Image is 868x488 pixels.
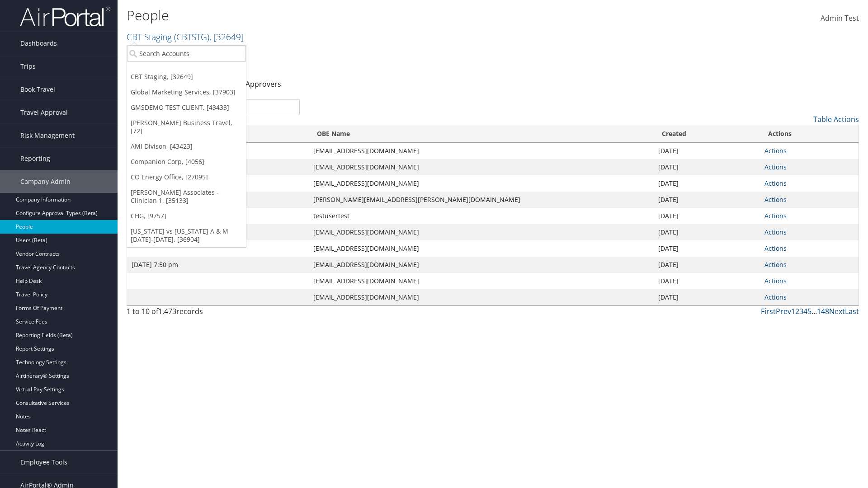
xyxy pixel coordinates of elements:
span: Company Admin [20,170,71,193]
td: [DATE] [654,240,760,257]
img: airportal-logo.png [20,6,110,27]
a: 148 [817,306,829,316]
td: [EMAIL_ADDRESS][DOMAIN_NAME] [309,273,654,289]
span: … [811,306,817,316]
a: CHG, [9757] [127,208,246,224]
a: Global Marketing Services, [37903] [127,84,246,100]
span: Risk Management [20,124,75,147]
th: OBE Name: activate to sort column ascending [309,125,654,143]
td: [EMAIL_ADDRESS][DOMAIN_NAME] [309,175,654,192]
span: Employee Tools [20,451,67,474]
th: Created: activate to sort column ascending [654,125,760,143]
a: Actions [764,146,787,155]
td: [DATE] [654,143,760,159]
td: testusertest [309,208,654,224]
a: Admin Test [821,5,859,33]
td: [DATE] [654,192,760,208]
span: 1,473 [158,306,176,316]
a: [US_STATE] vs [US_STATE] A & M [DATE]-[DATE], [36904] [127,224,246,247]
td: [DATE] [654,289,760,305]
a: Companion Corp, [4056] [127,154,246,169]
span: Dashboards [20,32,57,55]
td: [DATE] [654,224,760,240]
span: , [ 32649 ] [209,31,244,43]
a: [PERSON_NAME] Associates - Clinician 1, [35133] [127,185,246,208]
a: Actions [764,293,787,301]
td: [DATE] [654,273,760,289]
a: Table Actions [813,114,859,124]
a: Actions [764,277,787,285]
span: Book Travel [20,78,55,101]
input: Search Accounts [127,45,246,62]
h1: People [127,6,615,25]
td: [PERSON_NAME][EMAIL_ADDRESS][PERSON_NAME][DOMAIN_NAME] [309,192,654,208]
td: [EMAIL_ADDRESS][DOMAIN_NAME] [309,240,654,257]
a: Actions [764,260,787,269]
td: [EMAIL_ADDRESS][DOMAIN_NAME] [309,289,654,305]
a: 2 [795,306,799,316]
td: [DATE] [654,159,760,175]
a: Approvers [245,79,281,89]
span: Travel Approval [20,101,68,124]
a: Actions [764,211,787,220]
a: 5 [807,306,811,316]
td: [DATE] 7:50 pm [127,257,309,273]
div: 1 to 10 of records [127,306,300,321]
span: Reporting [20,147,50,170]
a: 1 [791,306,795,316]
a: Last [845,306,859,316]
td: [EMAIL_ADDRESS][DOMAIN_NAME] [309,257,654,273]
a: CO Energy Office, [27095] [127,169,246,185]
td: [EMAIL_ADDRESS][DOMAIN_NAME] [309,224,654,240]
a: GMSDEMO TEST CLIENT, [43433] [127,100,246,115]
td: [DATE] [654,257,760,273]
a: Actions [764,179,787,188]
td: [EMAIL_ADDRESS][DOMAIN_NAME] [309,159,654,175]
span: Admin Test [821,13,859,23]
a: Actions [764,195,787,204]
a: 3 [799,306,803,316]
a: AMI Divison, [43423] [127,139,246,154]
td: [EMAIL_ADDRESS][DOMAIN_NAME] [309,143,654,159]
th: Actions [760,125,859,143]
a: Next [829,306,845,316]
a: [PERSON_NAME] Business Travel, [72] [127,115,246,139]
a: Prev [776,306,791,316]
span: Trips [20,55,36,78]
span: ( CBTSTG ) [174,31,209,43]
a: First [761,306,776,316]
a: CBT Staging, [32649] [127,69,246,84]
a: CBT Staging [127,31,244,43]
a: Actions [764,244,787,253]
a: Actions [764,228,787,236]
a: 4 [803,306,807,316]
a: Actions [764,163,787,171]
td: [DATE] [654,208,760,224]
td: [DATE] [654,175,760,192]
